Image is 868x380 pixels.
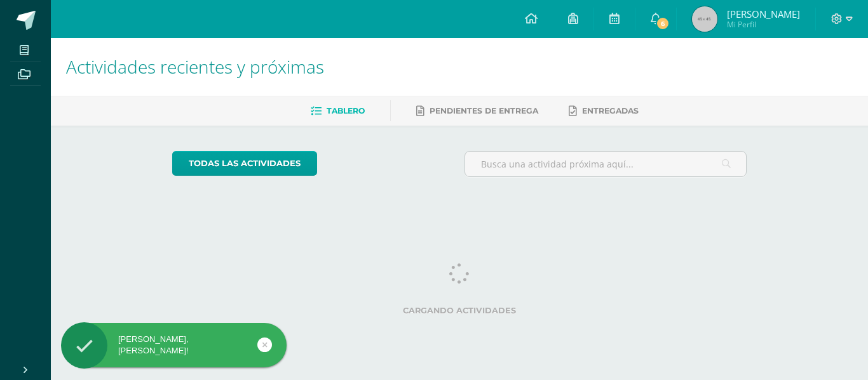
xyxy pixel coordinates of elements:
a: todas las Actividades [172,151,317,176]
span: Entregadas [582,106,639,115]
span: Mi Perfil [727,19,800,30]
span: Actividades recientes y próximas [66,55,324,79]
a: Tablero [311,101,365,121]
a: Pendientes de entrega [416,101,538,121]
span: [PERSON_NAME] [727,8,800,20]
span: Pendientes de entrega [430,106,538,115]
img: 45x45 [692,6,717,32]
div: [PERSON_NAME], [PERSON_NAME]! [61,334,287,357]
input: Busca una actividad próxima aquí... [465,152,747,176]
a: Entregadas [569,101,639,121]
span: 6 [656,16,670,30]
span: Tablero [327,106,365,115]
label: Cargando actividades [172,306,747,315]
